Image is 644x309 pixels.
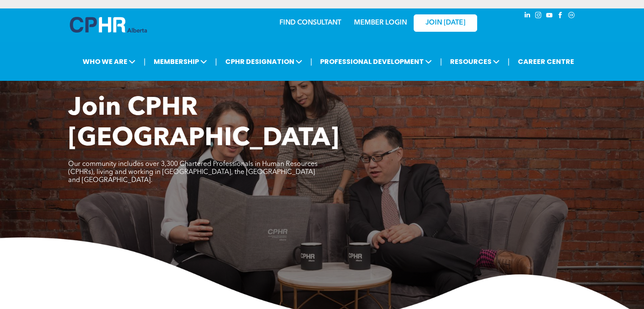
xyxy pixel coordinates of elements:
[440,53,442,70] li: |
[68,161,318,184] span: Our community includes over 3,300 Chartered Professionals in Human Resources (CPHRs), living and ...
[567,11,576,22] a: Social network
[70,17,147,33] img: A blue and white logo for cp alberta
[448,54,502,69] span: RESOURCES
[515,54,577,69] a: CAREER CENTRE
[310,53,312,70] li: |
[534,11,543,22] a: instagram
[545,11,554,22] a: youtube
[80,54,138,69] span: WHO WE ARE
[151,54,210,69] span: MEMBERSHIP
[223,54,305,69] span: CPHR DESIGNATION
[144,53,146,70] li: |
[354,19,407,26] a: MEMBER LOGIN
[318,54,434,69] span: PROFESSIONAL DEVELOPMENT
[426,19,465,27] span: JOIN [DATE]
[523,11,532,22] a: linkedin
[279,19,341,26] a: FIND CONSULTANT
[508,53,510,70] li: |
[414,14,477,32] a: JOIN [DATE]
[556,11,565,22] a: facebook
[215,53,217,70] li: |
[68,96,339,152] span: Join CPHR [GEOGRAPHIC_DATA]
